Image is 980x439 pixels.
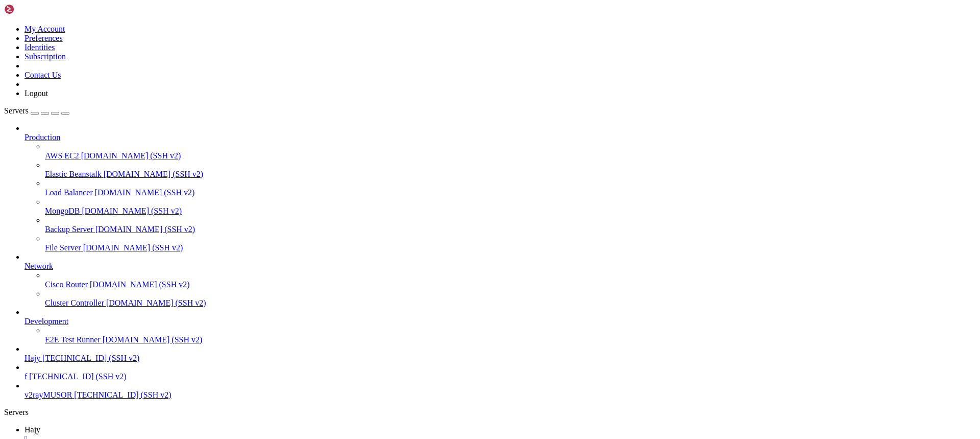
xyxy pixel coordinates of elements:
a: Elastic Beanstalk [DOMAIN_NAME] (SSH v2) [45,170,976,179]
li: Network [24,252,976,308]
span: Backup Server [45,225,93,234]
span: [DOMAIN_NAME] (SSH v2) [106,298,206,307]
li: Production [24,124,976,252]
li: v2rayMUSOR [TECHNICAL_ID] (SSH v2) [24,381,976,400]
li: Load Balancer [DOMAIN_NAME] (SSH v2) [45,179,976,197]
span: Cluster Controller [45,298,104,307]
a: Load Balancer [DOMAIN_NAME] (SSH v2) [45,188,976,197]
a: f [TECHNICAL_ID] (SSH v2) [24,372,976,381]
a: Cluster Controller [DOMAIN_NAME] (SSH v2) [45,298,976,308]
a: Preferences [24,34,63,42]
span: Development [24,317,68,326]
span: [TECHNICAL_ID] (SSH v2) [74,390,171,399]
li: Development [24,308,976,344]
a: My Account [24,25,65,33]
span: [DOMAIN_NAME] (SSH v2) [95,188,195,197]
span: Servers [4,106,29,115]
a: Logout [24,89,48,98]
span: File Server [45,243,81,252]
li: Backup Server [DOMAIN_NAME] (SSH v2) [45,216,976,234]
li: AWS EC2 [DOMAIN_NAME] (SSH v2) [45,142,976,160]
a: Development [24,317,976,326]
a: Cisco Router [DOMAIN_NAME] (SSH v2) [45,280,976,289]
a: File Server [DOMAIN_NAME] (SSH v2) [45,243,976,252]
a: Subscription [24,52,66,61]
a: Hajy [TECHNICAL_ID] (SSH v2) [24,354,976,363]
img: Shellngn [4,4,63,14]
span: Production [24,133,60,142]
span: Elastic Beanstalk [45,170,102,178]
span: [TECHNICAL_ID] (SSH v2) [29,372,126,381]
span: [DOMAIN_NAME] (SSH v2) [103,335,203,344]
a: Network [24,262,976,271]
a: MongoDB [DOMAIN_NAME] (SSH v2) [45,206,976,216]
span: [DOMAIN_NAME] (SSH v2) [82,206,182,215]
span: f [24,372,27,381]
span: MongoDB [45,206,80,215]
span: [DOMAIN_NAME] (SSH v2) [90,280,190,289]
a: AWS EC2 [DOMAIN_NAME] (SSH v2) [45,151,976,160]
span: [DOMAIN_NAME] (SSH v2) [104,170,204,178]
span: [DOMAIN_NAME] (SSH v2) [83,243,183,252]
span: Hajy [24,354,40,362]
li: Elastic Beanstalk [DOMAIN_NAME] (SSH v2) [45,160,976,179]
span: [TECHNICAL_ID] (SSH v2) [42,354,139,362]
span: [DOMAIN_NAME] (SSH v2) [81,151,181,160]
span: [DOMAIN_NAME] (SSH v2) [95,225,195,234]
li: f [TECHNICAL_ID] (SSH v2) [24,363,976,381]
span: v2rayMUSOR [24,390,72,399]
span: Cisco Router [45,280,88,289]
span: E2E Test Runner [45,335,101,344]
span: Network [24,262,53,270]
li: Cluster Controller [DOMAIN_NAME] (SSH v2) [45,289,976,308]
a: E2E Test Runner [DOMAIN_NAME] (SSH v2) [45,335,976,344]
li: Cisco Router [DOMAIN_NAME] (SSH v2) [45,271,976,289]
li: E2E Test Runner [DOMAIN_NAME] (SSH v2) [45,326,976,344]
li: MongoDB [DOMAIN_NAME] (SSH v2) [45,197,976,216]
a: Production [24,133,976,142]
li: Hajy [TECHNICAL_ID] (SSH v2) [24,344,976,363]
a: Identities [24,43,55,52]
a: v2rayMUSOR [TECHNICAL_ID] (SSH v2) [24,390,976,400]
a: Backup Server [DOMAIN_NAME] (SSH v2) [45,225,976,234]
span: Hajy [24,425,40,434]
a: Servers [4,106,69,115]
a: Contact Us [24,71,61,79]
span: AWS EC2 [45,151,79,160]
li: File Server [DOMAIN_NAME] (SSH v2) [45,234,976,252]
span: Load Balancer [45,188,93,197]
div: Servers [4,408,976,417]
